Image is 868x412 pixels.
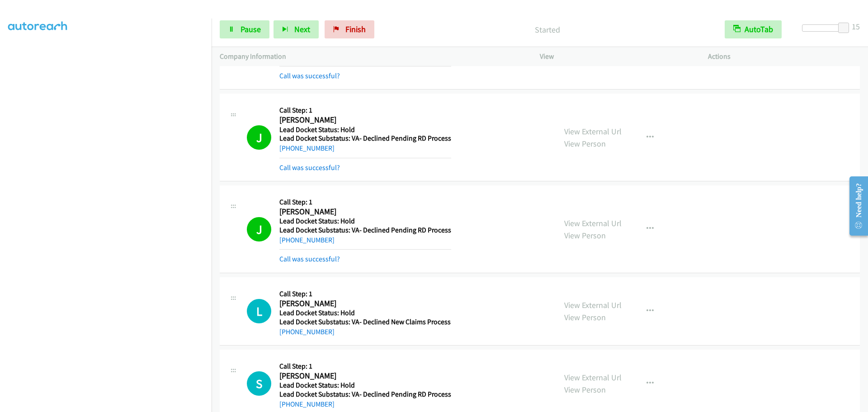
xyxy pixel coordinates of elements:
a: View External Url [564,218,622,228]
h5: Call Step: 1 [279,198,451,207]
p: View [540,51,692,62]
div: The call is yet to be attempted [247,299,271,323]
a: View External Url [564,126,622,137]
a: Pause [220,20,269,38]
a: Call was successful? [279,71,340,80]
h5: Call Step: 1 [279,289,451,298]
h5: Lead Docket Status: Hold [279,381,451,390]
h1: J [247,217,271,242]
a: View External Url [564,372,622,383]
h5: Lead Docket Status: Hold [279,308,451,317]
h5: Lead Docket Status: Hold [279,217,451,226]
iframe: Resource Center [842,170,868,242]
span: Next [294,24,310,34]
span: Finish [345,24,366,34]
h5: Lead Docket Substatus: VA- Declined Pending RD Process [279,134,451,143]
h5: Call Step: 1 [279,106,451,115]
h5: Call Step: 1 [279,362,451,371]
p: Started [387,24,708,36]
h5: Lead Docket Substatus: VA- Declined New Claims Process [279,317,451,327]
a: [PHONE_NUMBER] [279,236,335,244]
h2: [PERSON_NAME] [279,371,448,381]
a: [PHONE_NUMBER] [279,144,335,152]
a: View Person [564,384,606,395]
h2: [PERSON_NAME] [279,298,448,309]
h5: Lead Docket Substatus: VA- Declined Pending RD Process [279,390,451,399]
a: Finish [325,20,374,38]
span: Pause [241,24,261,34]
a: Call was successful? [279,255,340,263]
h1: S [247,371,271,396]
a: View Person [564,138,606,149]
button: Next [274,20,319,38]
h5: Lead Docket Substatus: VA- Declined Pending RD Process [279,226,451,235]
a: View External Url [564,300,622,310]
a: View Person [564,230,606,241]
div: The call is yet to be attempted [247,371,271,396]
h5: Lead Docket Status: Hold [279,125,451,134]
p: Actions [708,51,860,62]
h2: [PERSON_NAME] [279,115,448,125]
a: Call was successful? [279,163,340,172]
a: [PHONE_NUMBER] [279,400,335,408]
h1: J [247,125,271,150]
h2: [PERSON_NAME] [279,207,448,217]
a: [PHONE_NUMBER] [279,327,335,336]
button: AutoTab [725,20,782,38]
p: Company Information [220,51,524,62]
h1: L [247,299,271,323]
a: View Person [564,312,606,322]
div: 15 [852,20,860,33]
